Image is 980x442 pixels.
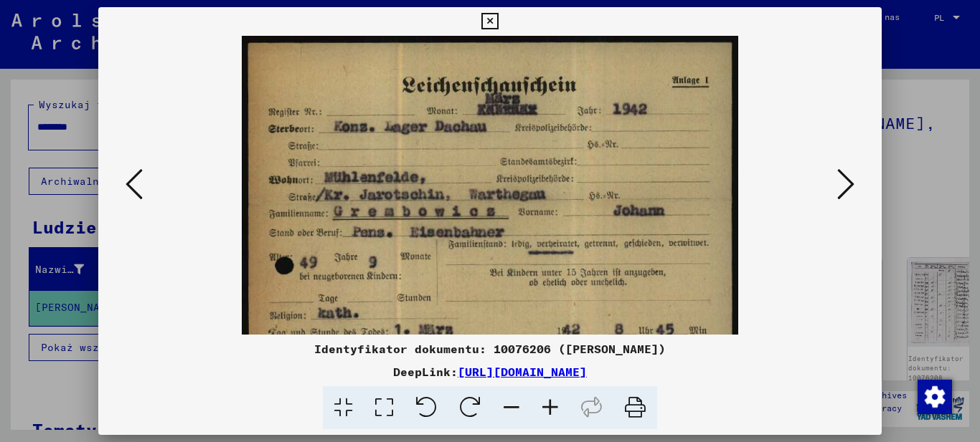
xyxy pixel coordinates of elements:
a: [URL][DOMAIN_NAME] [458,365,587,379]
font: Identyfikator dokumentu: 10076206 ([PERSON_NAME]) [314,342,666,356]
img: Zmiana zgody [918,380,952,414]
font: DeepLink: [393,365,458,379]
